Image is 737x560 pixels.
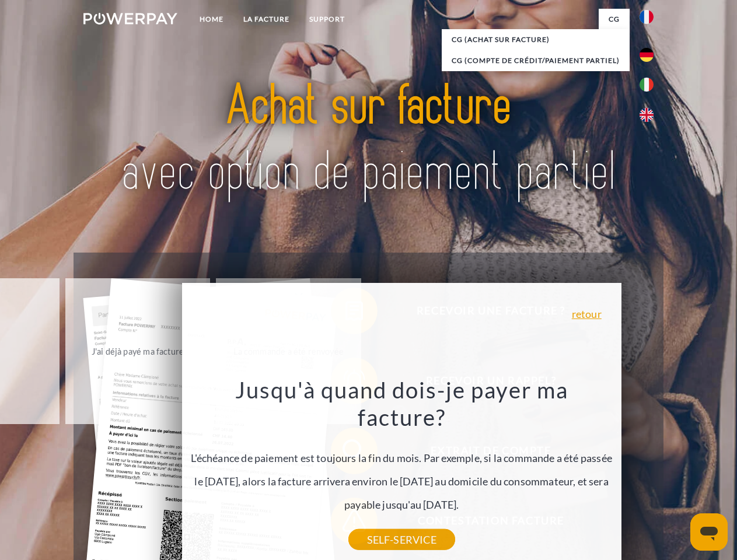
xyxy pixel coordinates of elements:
a: Support [299,9,355,30]
a: CG [599,9,630,30]
img: en [640,108,654,122]
a: SELF-SERVICE [348,529,455,550]
a: CG (Compte de crédit/paiement partiel) [442,50,630,71]
div: L'échéance de paiement est toujours la fin du mois. Par exemple, si la commande a été passée le [... [188,376,614,540]
div: J'ai déjà payé ma facture [72,343,204,359]
img: it [640,78,654,92]
a: CG (achat sur facture) [442,29,630,50]
img: fr [640,10,654,24]
a: LA FACTURE [233,9,299,30]
h3: Jusqu'à quand dois-je payer ma facture? [188,376,614,432]
img: de [640,48,654,62]
a: retour [572,309,602,319]
img: logo-powerpay-white.svg [83,13,177,24]
iframe: Bouton de lancement de la fenêtre de messagerie [690,513,728,551]
img: title-powerpay_fr.svg [111,56,626,223]
a: Home [190,9,233,30]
